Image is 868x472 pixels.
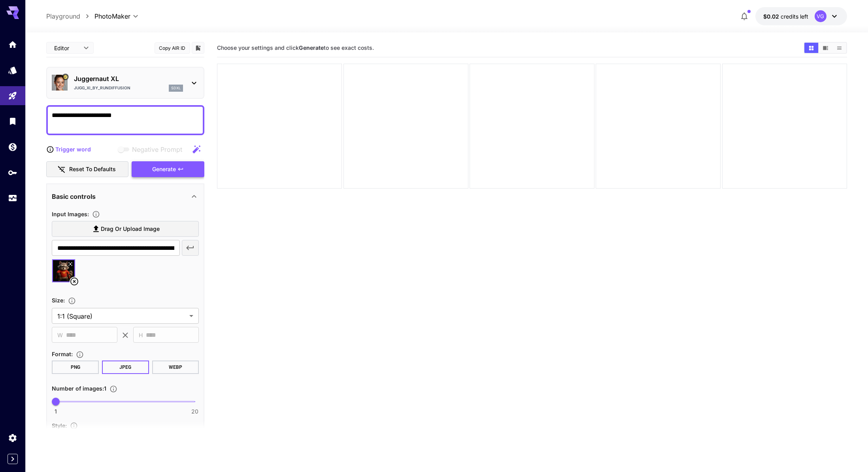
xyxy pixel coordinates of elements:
[763,12,808,21] div: $0.01826
[94,11,130,21] span: PhotoMaker
[74,74,183,83] p: Juggernaut XL
[46,161,128,177] button: Reset to defaults
[191,408,198,415] span: 20
[194,43,202,53] button: Add to library
[57,312,186,321] span: 1:1 (Square)
[8,193,17,203] div: Usage
[52,361,99,374] button: PNG
[46,11,94,21] nav: breadcrumb
[52,71,199,95] div: Certified Model – Vetted for best performance and includes a commercial license.Juggernaut XLJugg...
[116,144,189,154] span: Negative prompts are not compatible with the selected model.
[815,10,826,22] div: VG
[65,297,79,305] button: Adjust the dimensions of the generated image by specifying its width and height in pixels, or sel...
[54,44,79,52] span: Editor
[152,164,176,174] span: Generate
[101,224,160,234] span: Drag or upload image
[299,44,324,51] b: Generate
[781,13,808,20] span: credits left
[46,142,91,157] button: Trigger word
[132,145,182,154] span: Negative Prompt
[217,44,374,51] span: Choose your settings and click to see exact costs.
[73,351,87,359] button: Choose the file format for the output image.
[55,408,57,415] span: 1
[52,187,199,206] div: Basic controls
[102,361,149,374] button: JPEG
[8,168,17,177] div: API Keys
[8,433,17,443] div: Settings
[832,43,846,53] button: Show media in list view
[155,42,190,54] button: Copy AIR ID
[8,454,18,464] button: Expand sidebar
[804,42,847,54] div: Show media in grid viewShow media in video viewShow media in list view
[106,385,121,393] button: Specify how many images to generate in a single request. Each image generation will be charged se...
[62,74,69,80] button: Certified Model – Vetted for best performance and includes a commercial license.
[52,297,65,304] span: Size :
[8,91,17,101] div: Playground
[804,43,818,53] button: Show media in grid view
[132,161,204,177] button: Generate
[152,361,199,374] button: WEBP
[52,385,106,392] span: Number of images : 1
[52,221,199,237] label: Drag or upload image
[139,330,143,340] span: H
[8,116,17,126] div: Library
[52,351,73,357] span: Format :
[8,65,17,75] div: Models
[74,85,130,91] p: Jugg_XI_by_RunDiffusion
[52,192,96,201] p: Basic controls
[57,330,63,340] span: W
[55,145,91,153] p: Trigger word
[8,142,17,152] div: Wallet
[89,210,103,218] button: Upload a reference image to guide the result. This is needed for Image-to-Image or Inpainting. Su...
[171,85,181,91] p: sdxl
[8,40,17,49] div: Home
[52,211,89,217] span: Input Images :
[763,13,781,20] span: $0.02
[755,7,847,25] button: $0.01826VG
[819,43,832,53] button: Show media in video view
[46,11,80,21] a: Playground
